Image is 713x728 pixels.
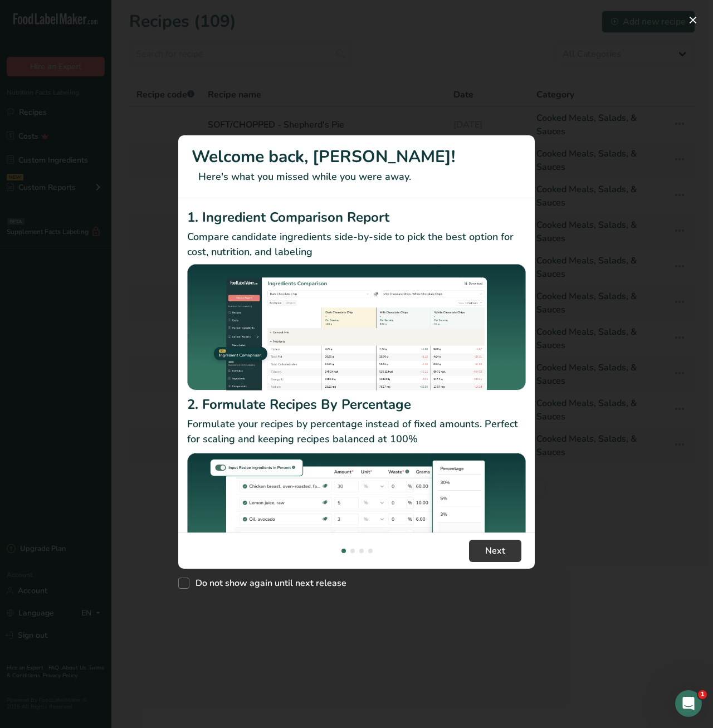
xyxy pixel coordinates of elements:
[189,578,346,589] span: Do not show again until next release
[187,229,526,260] p: Compare candidate ingredients side-by-side to pick the best option for cost, nutrition, and labeling
[698,690,707,699] span: 1
[187,394,526,414] h2: 2. Formulate Recipes By Percentage
[469,540,521,562] button: Next
[485,544,505,558] span: Next
[192,169,521,184] p: Here's what you missed while you were away.
[187,207,526,227] h2: 1. Ingredient Comparison Report
[192,144,521,169] h1: Welcome back, [PERSON_NAME]!
[187,417,526,447] p: Formulate your recipes by percentage instead of fixed amounts. Perfect for scaling and keeping re...
[187,264,526,390] img: Ingredient Comparison Report
[187,451,526,585] img: Formulate Recipes By Percentage
[675,690,702,717] iframe: Intercom live chat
